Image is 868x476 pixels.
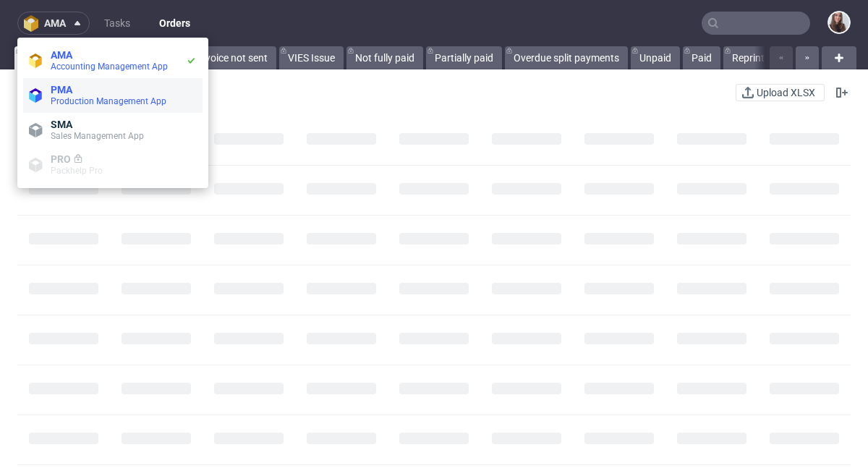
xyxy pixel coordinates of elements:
[51,131,144,141] span: Sales Management App
[14,46,56,69] a: All
[426,46,502,69] a: Partially paid
[51,49,72,61] span: AMA
[51,119,72,130] span: SMA
[51,61,168,72] span: Accounting Management App
[346,46,423,69] a: Not fully paid
[683,46,720,69] a: Paid
[829,12,849,33] img: Sandra Beśka
[736,84,825,101] button: Upload XLSX
[17,12,90,35] button: ama
[723,46,773,69] a: Reprint
[44,18,66,28] span: ama
[51,96,166,106] span: Production Management App
[631,46,680,69] a: Unpaid
[51,84,72,95] span: PMA
[754,88,818,98] span: Upload XLSX
[188,46,276,69] a: Invoice not sent
[150,12,199,35] a: Orders
[505,46,628,69] a: Overdue split payments
[95,12,139,35] a: Tasks
[23,78,203,113] a: PMAProduction Management App
[24,15,44,32] img: logo
[23,113,203,148] a: SMASales Management App
[279,46,344,69] a: VIES Issue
